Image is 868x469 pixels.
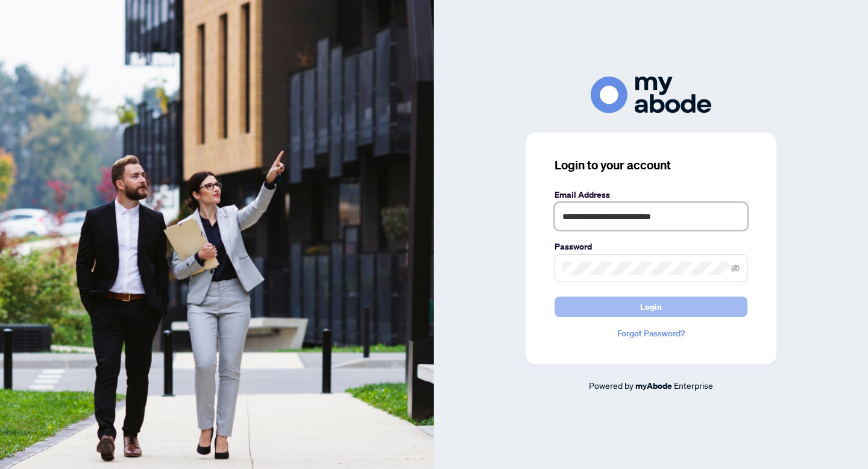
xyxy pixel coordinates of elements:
[589,380,634,391] span: Powered by
[555,240,747,253] label: Password
[555,157,747,174] h3: Login to your account
[674,380,713,391] span: Enterprise
[555,327,747,340] a: Forgot Password?
[635,379,672,392] a: myAbode
[731,264,740,272] span: eye-invisible
[555,188,747,201] label: Email Address
[640,297,662,316] span: Login
[555,297,747,317] button: Login
[591,77,711,113] img: ma-logo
